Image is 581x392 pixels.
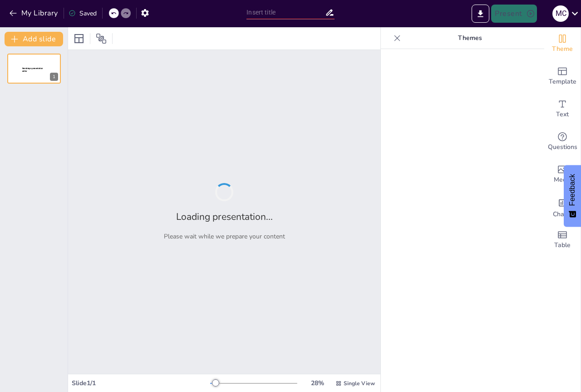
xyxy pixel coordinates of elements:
[544,191,581,223] div: Add charts and graphs
[472,5,489,23] button: Export to PowerPoint
[552,44,573,54] span: Theme
[404,27,535,49] p: Themes
[553,209,572,219] span: Charts
[72,31,86,46] div: Layout
[306,379,328,387] div: 28 %
[552,5,569,22] div: M C
[554,240,571,250] span: Table
[47,56,58,67] button: Cannot delete last slide
[544,223,581,256] div: Add a table
[22,67,43,72] span: Sendsteps presentation editor
[544,158,581,191] div: Add images, graphics, shapes or video
[552,5,569,23] button: M C
[544,125,581,158] div: Get real-time input from your audience
[7,6,62,20] button: My Library
[548,142,577,152] span: Questions
[7,54,61,84] div: 1
[544,93,581,125] div: Add text boxes
[554,175,571,185] span: Media
[568,174,576,206] span: Feedback
[34,56,45,67] button: Duplicate Slide
[5,32,63,46] button: Add slide
[246,6,325,19] input: Insert title
[96,33,107,44] span: Position
[69,9,97,18] div: Saved
[164,232,285,241] p: Please wait while we prepare your content
[72,379,210,387] div: Slide 1 / 1
[491,5,537,23] button: Present
[176,210,273,223] h2: Loading presentation...
[556,109,569,119] span: Text
[544,27,581,60] div: Change the overall theme
[50,73,58,81] div: 1
[544,60,581,93] div: Add ready made slides
[564,165,581,227] button: Feedback - Show survey
[344,380,375,387] span: Single View
[549,77,576,87] span: Template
